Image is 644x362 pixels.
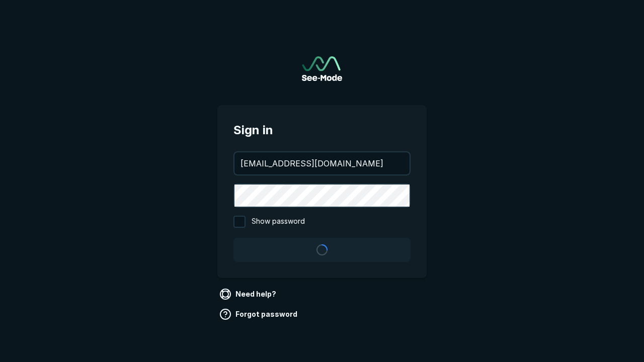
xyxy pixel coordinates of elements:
a: Go to sign in [302,56,342,81]
a: Forgot password [217,306,301,322]
a: Need help? [217,286,280,302]
span: Show password [252,216,305,228]
img: See-Mode Logo [302,56,342,81]
input: your@email.com [234,152,410,174]
span: Sign in [233,121,411,139]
